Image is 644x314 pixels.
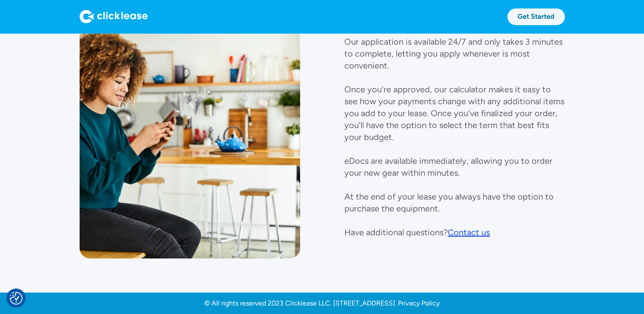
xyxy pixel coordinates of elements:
a: Contact us [448,226,490,238]
a: Get Started [507,9,565,25]
img: Revisit consent button [10,292,23,305]
img: Logo [80,10,148,23]
p: Our application is available 24/7 and only takes 3 minutes to complete, letting you apply wheneve... [344,37,564,237]
button: Consent Preferences [10,292,23,305]
div: Contact us [448,227,490,237]
a: © All rights reserved 2023 Clicklease LLC. [STREET_ADDRESS]. Privacy Policy [204,299,440,308]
